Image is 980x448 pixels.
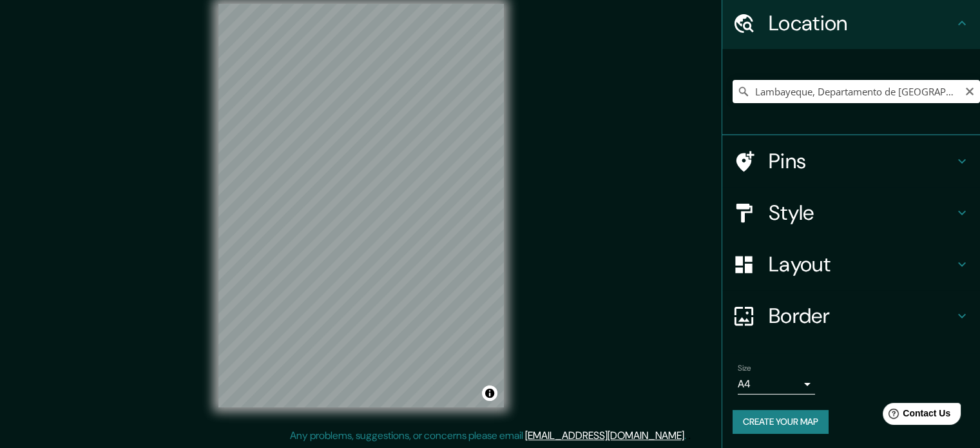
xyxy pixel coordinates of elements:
button: Create your map [733,410,829,434]
div: . [688,428,691,443]
input: Pick your city or area [733,80,980,103]
h4: Layout [769,251,954,277]
button: Clear [965,84,975,97]
div: Pins [722,135,980,187]
h4: Pins [769,148,954,174]
div: Style [722,187,980,239]
h4: Style [769,200,954,226]
iframe: Help widget launcher [865,398,966,434]
div: . [686,428,688,443]
p: Any problems, suggestions, or concerns please email . [290,428,686,443]
h4: Border [769,303,954,329]
a: [EMAIL_ADDRESS][DOMAIN_NAME] [525,429,684,442]
div: Border [722,290,980,342]
canvas: Map [218,4,504,407]
div: Layout [722,239,980,290]
label: Size [738,363,751,374]
button: Toggle attribution [482,385,497,401]
h4: Location [769,10,954,36]
div: A4 [738,374,815,394]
